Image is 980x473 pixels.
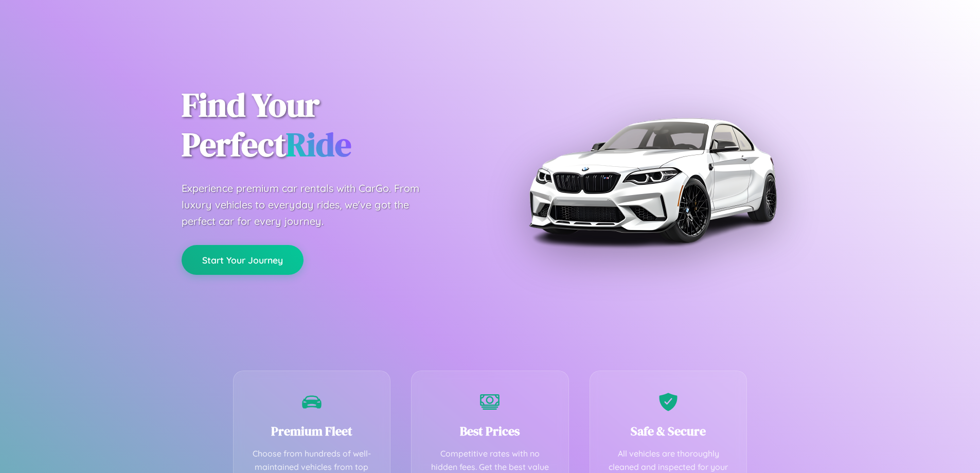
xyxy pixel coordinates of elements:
[182,180,439,230] p: Experience premium car rentals with CarGo. From luxury vehicles to everyday rides, we've got the ...
[605,423,732,440] h3: Safe & Secure
[524,51,781,309] img: Premium BMW car rental vehicle
[249,423,375,440] h3: Premium Fleet
[427,423,553,440] h3: Best Prices
[286,122,351,167] span: Ride
[182,245,304,275] button: Start Your Journey
[182,85,475,165] h1: Find Your Perfect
